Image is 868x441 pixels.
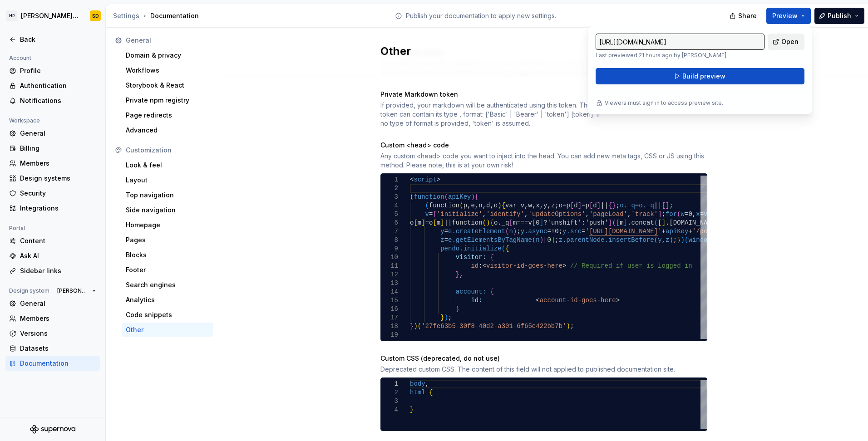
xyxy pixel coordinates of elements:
[381,296,398,305] div: 15
[381,236,398,245] div: 8
[20,251,96,260] div: Ask AI
[685,236,688,244] span: (
[126,191,210,200] div: Top navigation
[474,193,478,201] span: {
[666,202,669,209] span: ]
[2,6,104,26] button: HR[PERSON_NAME] UI Toolkit (HUT)SD
[126,96,210,105] div: Private npm registry
[781,37,799,46] span: Open
[57,287,89,294] span: [PERSON_NAME] UI Toolkit (HUT)
[122,108,213,122] a: Page redirects
[381,253,398,262] div: 10
[5,249,100,263] a: Ask AI
[577,202,581,209] span: ]
[574,202,577,209] span: d
[700,211,703,218] span: =
[5,234,100,248] a: Content
[381,210,398,219] div: 5
[126,235,210,245] div: Pages
[688,228,692,235] span: +
[608,202,612,209] span: {
[122,173,213,187] a: Layout
[425,202,429,209] span: (
[490,288,493,295] span: {
[677,211,681,218] span: (
[459,202,463,209] span: (
[448,236,532,244] span: e.getElementsByTagName
[381,322,398,331] div: 18
[381,406,398,414] div: 4
[513,228,516,235] span: )
[471,193,474,201] span: )
[589,211,627,218] span: 'pageLoad'
[20,314,96,323] div: Members
[463,202,498,209] span: p,e,n,d,o
[692,211,695,218] span: ,
[381,227,398,236] div: 7
[650,202,654,209] span: q
[631,202,635,209] span: q
[688,236,711,244] span: window
[505,228,509,235] span: (
[623,219,627,226] span: ]
[381,305,398,314] div: 16
[486,262,562,269] span: visitor-id-goes-here
[524,211,528,218] span: ,
[126,176,210,185] div: Layout
[20,204,96,213] div: Integrations
[448,193,471,201] span: apiKey
[414,323,417,330] span: )
[471,262,478,269] span: id
[5,126,100,141] a: General
[126,81,210,90] div: Storybook & React
[440,228,444,235] span: y
[490,254,493,261] span: {
[126,161,210,170] div: Look & feel
[448,228,505,235] span: e.createElement
[126,111,210,120] div: Page redirects
[558,236,654,244] span: z.parentNode.insertBefore
[616,202,619,209] span: ;
[122,308,213,322] a: Code snippets
[20,66,96,75] div: Profile
[685,211,692,218] span: =0
[5,171,100,186] a: Design systems
[5,78,100,93] a: Authentication
[429,202,459,209] span: function
[440,245,501,252] span: pendo.initialize
[5,285,53,296] div: Design system
[126,220,210,230] div: Homepage
[122,293,213,307] a: Analytics
[766,8,811,24] button: Preview
[681,236,684,244] span: )
[585,211,589,218] span: ,
[444,228,448,235] span: =
[20,96,96,105] div: Notifications
[20,266,96,275] div: Sidebar links
[436,211,482,218] span: 'initialize'
[661,211,665,218] span: ;
[122,248,213,262] a: Blocks
[122,93,213,108] a: Private npm registry
[616,219,619,226] span: [
[725,8,763,24] button: Share
[478,262,482,269] span: :
[612,202,616,209] span: }
[381,331,398,339] div: 19
[381,279,398,288] div: 13
[582,202,589,209] span: =p
[509,219,513,226] span: [
[5,186,100,201] a: Security
[566,323,570,330] span: )
[380,152,707,170] div: Any custom <head> code you want to inject into the head. You can add new meta tags, CSS or JS usi...
[658,228,661,235] span: '
[505,245,509,252] span: {
[425,380,429,387] span: ,
[681,211,684,218] span: w
[417,323,421,330] span: (
[682,72,725,81] span: Build preview
[126,36,210,45] div: General
[639,202,646,209] span: o.
[5,115,44,126] div: Workspace
[5,264,100,278] a: Sidebar links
